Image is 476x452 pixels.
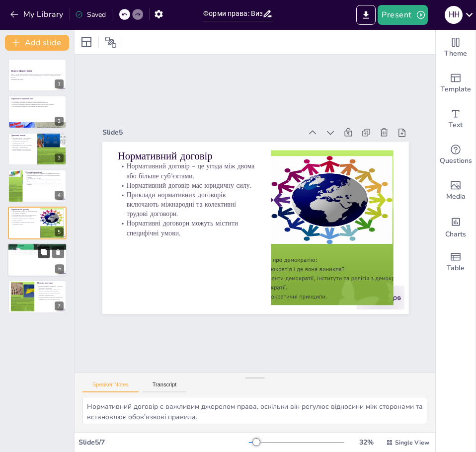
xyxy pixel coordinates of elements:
[25,171,64,174] p: Судовий прецедент
[8,207,67,239] div: 5
[436,137,476,173] div: Get real-time input from your audience
[395,439,429,447] span: Single View
[444,48,467,59] span: Theme
[55,153,64,162] div: 3
[10,244,64,247] p: Релігійні норми
[79,34,94,50] div: Layout
[11,101,64,103] p: Нормативно-правові акти приймаються державними органами.
[378,5,427,25] button: Present
[143,381,187,392] button: Transcript
[440,155,472,166] span: Questions
[354,438,378,447] div: 32 %
[11,144,34,148] p: Правовий звичай може заповнити прогалини в законодавстві.
[11,148,34,151] p: Правовий звичай має значення в сферах торгівлі та мореплавства.
[11,97,64,100] p: Нормативно-правовий акт
[11,208,37,211] p: Нормативний договір
[25,173,64,175] p: Судовий прецедент є рішенням суду в конкретній справі.
[436,173,476,209] div: Add images, graphics, shapes or video
[11,78,64,80] p: Generated with [URL]
[445,6,463,24] div: H H
[5,35,69,51] button: Add slide
[11,216,37,221] p: Приклади нормативних договорів включають міжнародні та колективні трудові договори.
[436,66,476,101] div: Add ready made slides
[11,103,64,105] p: Приклади нормативно-правових актів включають Конституцію та закони.
[55,117,64,126] div: 2
[11,210,37,214] p: Нормативний договір – це угода між двома або більше суб’єктами.
[449,120,463,131] span: Text
[37,286,64,289] p: Правова доктрина складається з наукових поглядів та концепцій.
[11,137,34,141] p: Правовий звичай – це історично складене правило поведінки.
[55,264,64,273] div: 6
[7,6,68,22] button: My Library
[356,5,376,25] button: Export to PowerPoint
[8,133,67,165] div: 3
[118,219,255,237] p: Нормативні договори можуть містити специфічні умови.
[11,73,64,78] p: Право – це система загальнообов’язкових норм, які регулюють відносини у суспільстві. У цій презен...
[52,246,64,258] button: Delete Slide
[118,190,255,219] p: Приклади нормативних договорів включають міжнародні та колективні трудові договори.
[436,244,476,280] div: Add a table
[55,301,64,310] div: 7
[25,182,64,185] p: Практика Верховного Суду має важливу роль у застосуванні законів.
[11,100,64,102] p: Нормативно-правовий акт є основним джерелом права.
[10,249,64,251] p: Релігійні тексти можуть мати юридичну силу.
[37,293,64,296] p: Правова доктрина впливає на судову практику та законодавство.
[82,397,427,424] textarea: Нормативний договір є важливим джерелом права, оскільки він регулює відносини між сторонами та вс...
[203,6,262,21] input: Insert title
[55,227,64,236] div: 5
[447,263,465,274] span: Table
[11,214,37,216] p: Нормативний договір має юридичну силу.
[8,59,67,91] div: 1
[25,175,64,178] p: Прецеденти мають значення в англосаксонській правовій системі.
[118,149,255,163] p: Нормативний договір
[37,297,64,300] p: Правова доктрина може бути використана для вдосконалення правової системи.
[446,191,466,202] span: Media
[38,246,50,258] button: Duplicate Slide
[55,79,64,88] div: 1
[102,128,302,137] div: Slide 5
[436,209,476,244] div: Add charts and graphs
[25,178,64,182] p: В [GEOGRAPHIC_DATA] судовий прецедент не є офіційним джерелом права.
[436,101,476,137] div: Add text boxes
[8,95,67,128] div: 2
[105,36,117,48] span: Position
[8,169,67,202] div: 4
[10,253,64,255] p: Релігійні норми можуть бути використані для вирішення спорів.
[37,282,64,285] p: Правова доктрина
[55,191,64,200] div: 4
[445,5,463,25] button: H H
[11,221,37,225] p: Нормативні договори можуть містити специфічні умови.
[445,229,466,240] span: Charts
[118,161,255,180] p: Нормативний договір – це угода між двома або більше суб’єктами.
[75,10,106,19] div: Saved
[118,180,255,190] p: Нормативний договір має юридичну силу.
[441,84,471,95] span: Template
[436,30,476,66] div: Change the overall theme
[8,280,67,313] div: 7
[11,134,34,137] p: Правовий звичай
[11,105,64,107] p: Без нормативно-правових актів право не може функціонувати.
[10,247,64,249] p: Релігійні норми можуть бути джерелами права в деяких країнах.
[82,381,139,392] button: Speaker Notes
[10,251,64,253] p: Релігійні норми регулюють особисті та громадські відносини.
[37,289,64,293] p: Доктрина має допоміжне значення в романо-германській системі права.
[11,70,32,72] strong: Джерела (форми) права
[11,141,34,144] p: Звичаї можуть мати силу в міжнародному праві.
[7,243,67,277] div: 6
[79,438,249,447] div: Slide 5 / 7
